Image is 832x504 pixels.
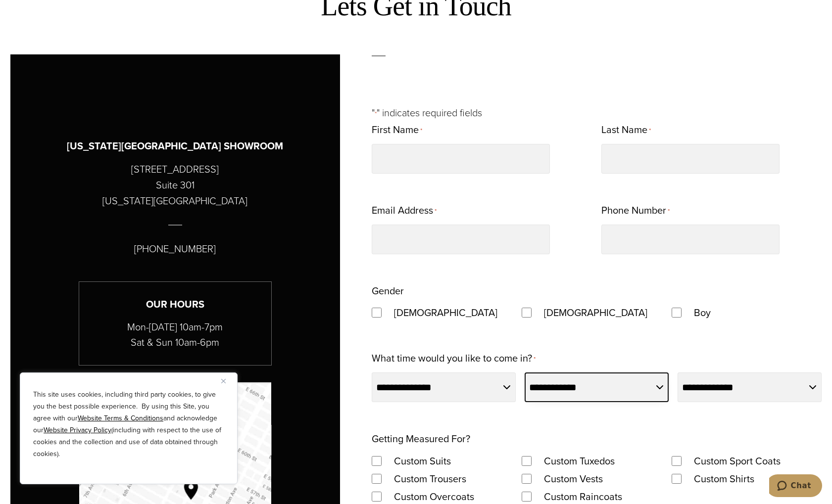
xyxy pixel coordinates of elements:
[44,425,111,435] a: Website Privacy Policy
[684,304,721,321] label: Boy
[769,474,822,499] iframe: Opens a widget where you can chat to one of our agents
[372,105,822,121] p: " " indicates required fields
[372,201,437,221] label: Email Address
[372,349,536,368] label: What time would you like to come in?
[78,413,163,423] a: Website Terms & Conditions
[384,304,507,321] label: [DEMOGRAPHIC_DATA]
[534,470,613,488] label: Custom Vests
[134,241,216,257] p: [PHONE_NUMBER]
[534,452,625,470] label: Custom Tuxedos
[384,452,461,470] label: Custom Suits
[221,379,226,383] img: Close
[372,121,422,140] label: First Name
[372,282,404,300] legend: Gender
[601,121,651,140] label: Last Name
[684,470,764,488] label: Custom Shirts
[601,201,670,221] label: Phone Number
[534,304,657,321] label: [DEMOGRAPHIC_DATA]
[33,389,224,460] p: This site uses cookies, including third party cookies, to give you the best possible experience. ...
[67,138,283,154] h3: [US_STATE][GEOGRAPHIC_DATA] SHOWROOM
[384,470,476,488] label: Custom Trousers
[79,297,271,312] h3: Our Hours
[79,320,271,350] p: Mon-[DATE] 10am-7pm Sat & Sun 10am-6pm
[221,375,233,387] button: Close
[102,161,247,209] p: [STREET_ADDRESS] Suite 301 [US_STATE][GEOGRAPHIC_DATA]
[372,430,470,448] legend: Getting Measured For?
[684,452,790,470] label: Custom Sport Coats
